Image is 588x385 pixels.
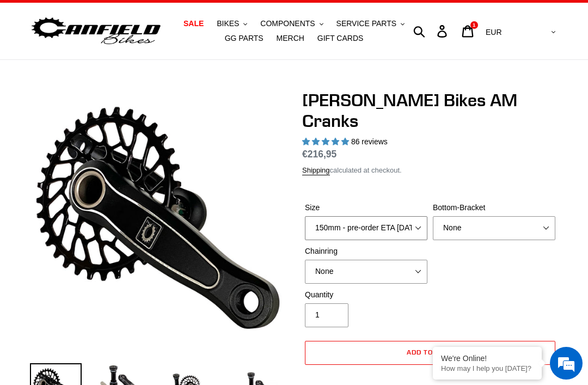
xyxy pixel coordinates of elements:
span: Add to cart [407,348,454,356]
span: SALE [183,19,204,28]
img: Canfield Bikes [30,15,162,48]
label: Quantity [305,289,427,301]
div: calculated at checkout. [302,165,558,176]
label: Bottom-Bracket [433,202,555,213]
span: €216,95 [302,149,336,160]
a: GIFT CARDS [312,31,369,46]
span: 1 [473,22,475,28]
span: 86 reviews [351,137,388,146]
button: COMPONENTS [255,16,328,31]
a: Shipping [302,166,330,175]
a: 1 [456,20,481,43]
h1: [PERSON_NAME] Bikes AM Cranks [302,90,558,132]
span: GG PARTS [225,34,264,43]
span: COMPONENTS [260,19,315,28]
p: How may I help you today? [441,364,534,372]
span: BIKES [217,19,239,28]
button: BIKES [211,16,253,31]
button: Add to cart [305,341,555,365]
button: SERVICE PARTS [331,16,410,31]
span: 4.97 stars [302,137,351,146]
span: GIFT CARDS [317,34,364,43]
span: MERCH [277,34,304,43]
a: MERCH [271,31,310,46]
span: SERVICE PARTS [336,19,396,28]
a: GG PARTS [219,31,269,46]
a: SALE [178,16,209,31]
label: Size [305,202,427,213]
div: We're Online! [441,354,534,363]
label: Chainring [305,246,427,257]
